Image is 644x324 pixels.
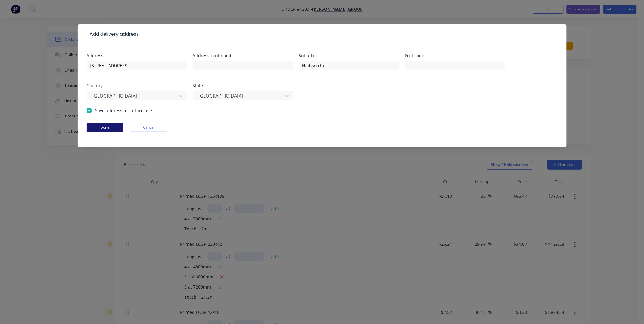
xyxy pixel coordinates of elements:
[95,107,152,114] label: Save address for future use
[193,83,293,88] div: State
[87,83,187,88] div: Country
[405,53,505,58] div: Post code
[299,53,399,58] div: Suburb
[193,53,293,58] div: Address continued
[87,123,123,132] button: Done
[87,53,187,58] div: Address
[131,123,167,132] button: Cancel
[87,31,139,38] div: Add delivery address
